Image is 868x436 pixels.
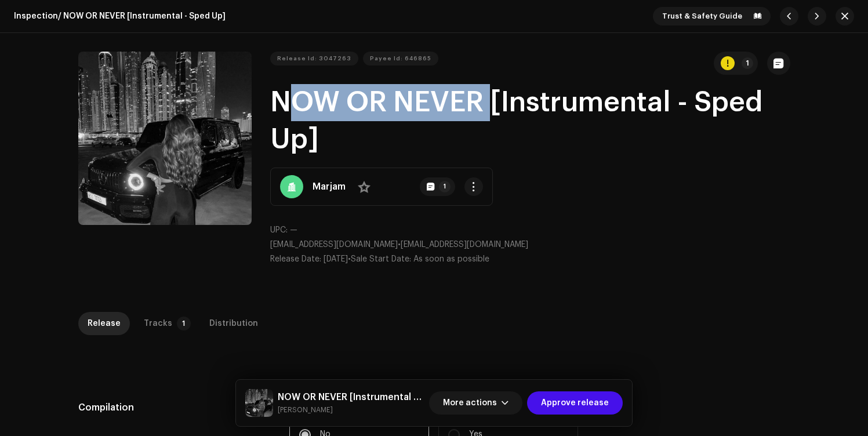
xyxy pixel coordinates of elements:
span: [EMAIL_ADDRESS][DOMAIN_NAME] [401,241,528,249]
span: More actions [443,391,497,415]
span: [EMAIL_ADDRESS][DOMAIN_NAME] [270,241,398,249]
span: UPC: [270,226,288,234]
p: • [270,239,790,251]
button: 1 [714,52,758,75]
button: Approve release [527,391,623,415]
button: More actions [429,391,522,415]
p-badge: 1 [742,57,753,69]
span: Payee Id: 646865 [370,47,431,70]
span: Release Date: [270,255,321,263]
span: [DATE] [324,255,348,263]
img: ee1c102d-ee65-46d7-aa5e-be3f51716079 [245,389,273,417]
h5: NOW OR NEVER [Instrumental - Sped Up] [278,390,424,404]
button: Payee Id: 646865 [363,52,438,66]
button: 1 [420,177,455,196]
h1: NOW OR NEVER [Instrumental - Sped Up] [270,84,790,158]
span: Sale Start Date: [351,255,411,263]
h5: Compilation [78,401,271,415]
p-badge: 1 [439,181,451,192]
span: — [290,226,297,234]
span: Release Id: 3047263 [277,47,351,70]
strong: Marjam [313,180,346,194]
small: NOW OR NEVER [Instrumental - Sped Up] [278,404,424,416]
button: Release Id: 3047263 [270,52,358,66]
div: Distribution [209,312,258,335]
span: As soon as possible [413,255,489,263]
span: Approve release [541,391,609,415]
span: • [270,255,351,263]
